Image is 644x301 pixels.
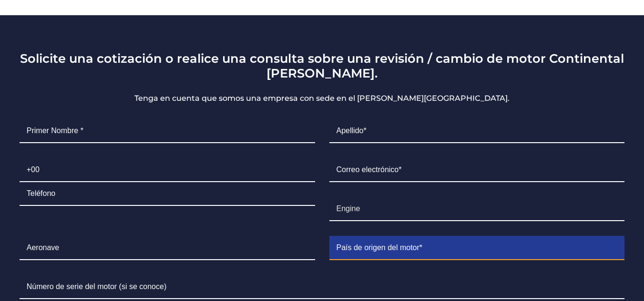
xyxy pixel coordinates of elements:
h3: Solicite una cotización o realice una consulta sobre una revisión / cambio de motor Continental [... [12,51,632,80]
input: País de origen del motor* [329,236,625,260]
p: Tenga en cuenta que somos una empresa con sede en el [PERSON_NAME][GEOGRAPHIC_DATA]. [12,93,632,104]
input: Correo electrónico* [329,158,625,182]
input: +00 [20,158,315,182]
input: Número de serie del motor (si se conoce) [20,275,625,299]
input: Apellido* [329,119,625,143]
input: Aeronave [20,236,315,260]
input: Teléfono [20,182,315,206]
input: Primer Nombre * [20,119,315,143]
